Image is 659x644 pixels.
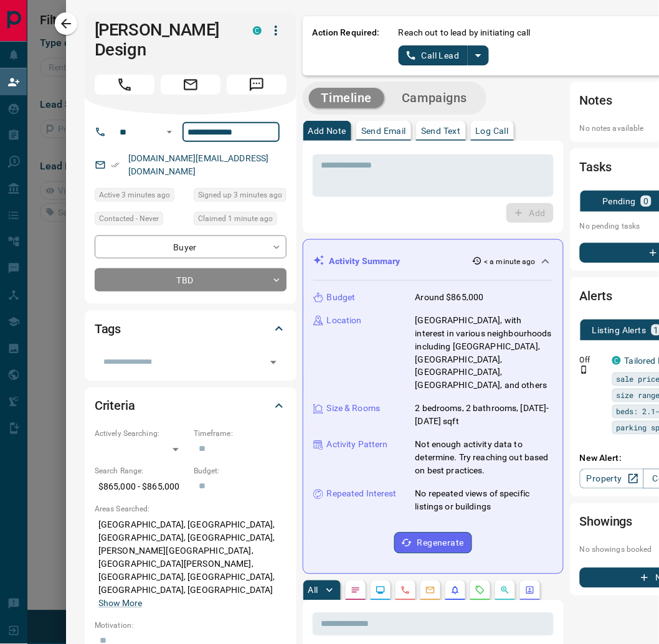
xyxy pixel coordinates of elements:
[98,597,142,610] button: Show More
[580,157,612,177] h2: Tasks
[95,235,287,258] div: Buyer
[95,20,234,60] h1: [PERSON_NAME] Design
[415,402,553,429] p: 2 bedrooms, 2 bathrooms, [DATE]-[DATE] sqft
[654,326,659,334] p: 1
[485,256,536,267] p: < a minute ago
[128,153,269,176] a: [DOMAIN_NAME][EMAIL_ADDRESS][DOMAIN_NAME]
[327,488,397,501] p: Repeated Interest
[95,466,187,477] p: Search Range:
[95,620,287,632] p: Motivation:
[95,268,287,291] div: TBD
[95,504,287,515] p: Areas Searched:
[99,212,159,225] span: Contacted - Never
[111,161,120,169] svg: Email Verified
[194,429,287,440] p: Timeframe:
[194,466,287,477] p: Budget:
[313,26,380,65] p: Action Required:
[329,255,401,268] p: Activity Summary
[525,585,535,595] svg: Agent Actions
[580,90,612,110] h2: Notes
[399,26,531,39] p: Reach out to lead by initiating call
[476,126,509,135] p: Log Call
[162,125,177,140] button: Open
[389,88,480,108] button: Campaigns
[580,512,633,532] h2: Showings
[253,26,262,35] div: condos.ca
[194,188,287,206] div: Tue Oct 14 2025
[327,402,381,415] p: Size & Rooms
[95,75,154,95] span: Call
[475,585,485,595] svg: Requests
[603,197,637,206] p: Pending
[399,45,489,65] div: split button
[500,585,510,595] svg: Opportunities
[194,212,287,229] div: Tue Oct 14 2025
[327,314,362,327] p: Location
[265,354,282,371] button: Open
[401,585,410,595] svg: Calls
[161,75,220,95] span: Email
[95,515,287,614] p: [GEOGRAPHIC_DATA], [GEOGRAPHIC_DATA], [GEOGRAPHIC_DATA], [GEOGRAPHIC_DATA], [PERSON_NAME][GEOGRAP...
[415,291,484,304] p: Around $865,000
[580,354,605,366] p: Off
[415,314,553,392] p: [GEOGRAPHIC_DATA], with interest in various neighbourhoods including [GEOGRAPHIC_DATA], [GEOGRAPH...
[327,291,356,304] p: Budget
[580,286,612,306] h2: Alerts
[95,391,287,421] div: Criteria
[227,75,287,95] span: Message
[95,477,187,498] p: $865,000 - $865,000
[95,314,287,344] div: Tags
[327,438,388,452] p: Activity Pattern
[421,126,461,135] p: Send Text
[399,45,468,65] button: Call Lead
[612,356,621,365] div: condos.ca
[313,250,553,273] div: Activity Summary< a minute ago
[198,189,282,201] span: Signed up 3 minutes ago
[99,189,170,201] span: Active 3 minutes ago
[351,585,361,595] svg: Notes
[415,488,553,514] p: No repeated views of specific listings or buildings
[198,212,273,225] span: Claimed 1 minute ago
[415,438,553,478] p: Not enough activity data to determine. Try reaching out based on best practices.
[580,366,589,374] svg: Push Notification Only
[308,586,318,595] p: All
[580,469,644,489] a: Property
[309,88,385,108] button: Timeline
[592,326,647,334] p: Listing Alerts
[308,126,346,135] p: Add Note
[95,396,135,416] h2: Criteria
[361,126,406,135] p: Send Email
[376,585,386,595] svg: Lead Browsing Activity
[425,585,435,595] svg: Emails
[95,429,187,440] p: Actively Searching:
[394,533,472,554] button: Regenerate
[95,319,121,339] h2: Tags
[643,197,648,206] p: 0
[95,188,187,206] div: Tue Oct 14 2025
[450,585,460,595] svg: Listing Alerts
